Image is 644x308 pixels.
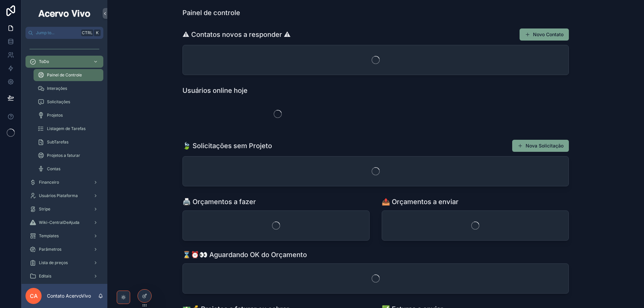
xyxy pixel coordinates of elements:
[47,166,60,172] span: Contas
[47,139,68,145] span: SubTarefas
[182,197,256,206] h1: 🖨️ Orçamentos a fazer
[47,113,63,118] span: Projetos
[25,243,103,255] a: Parâmetros
[39,220,79,225] span: Wiki-CentralDeAjuda
[95,30,100,36] span: K
[25,257,103,269] a: Lista de preços
[25,230,103,242] a: Templates
[30,292,38,300] span: CA
[34,69,103,81] a: Painel de Controle
[25,27,103,39] button: Jump to...CtrlK
[39,206,50,212] span: Stripe
[25,56,103,68] a: ToDo
[34,82,103,95] a: Interações
[39,193,78,198] span: Usuários Plataforma
[520,28,569,41] button: Novo Contato
[34,136,103,148] a: SubTarefas
[512,140,569,152] button: Nova Solicitação
[25,203,103,215] a: Stripe
[382,197,459,206] h1: 📤 Orçamentos a enviar
[182,30,291,39] h1: ⚠ Contatos novos a responder ⚠
[39,233,59,239] span: Templates
[34,96,103,108] a: Solicitações
[182,8,240,17] h1: Painel de controle
[34,149,103,162] a: Projetos a faturar
[47,153,80,158] span: Projetos a faturar
[39,247,61,252] span: Parâmetros
[25,190,103,202] a: Usuários Plataforma
[47,99,70,105] span: Solicitações
[25,176,103,188] a: Financeiro
[25,217,103,229] a: Wiki-CentralDeAjuda
[36,30,78,36] span: Jump to...
[47,126,86,131] span: Listagem de Tarefas
[182,141,272,150] h1: 🍃 Solicitações sem Projeto
[34,123,103,135] a: Listagem de Tarefas
[39,59,49,64] span: ToDo
[47,293,91,299] p: Contato AcervoVivo
[34,109,103,121] a: Projetos
[182,86,248,95] h1: Usuários online hoje
[81,29,93,36] span: Ctrl
[47,72,82,78] span: Painel de Controle
[182,250,307,259] h1: ⌛⏰👀 Aguardando OK do Orçamento
[47,86,67,91] span: Interações
[39,273,51,279] span: Editais
[39,180,59,185] span: Financeiro
[34,163,103,175] a: Contas
[25,270,103,282] a: Editais
[21,39,107,284] div: scrollable content
[39,260,68,265] span: Lista de preços
[37,8,92,19] img: App logo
